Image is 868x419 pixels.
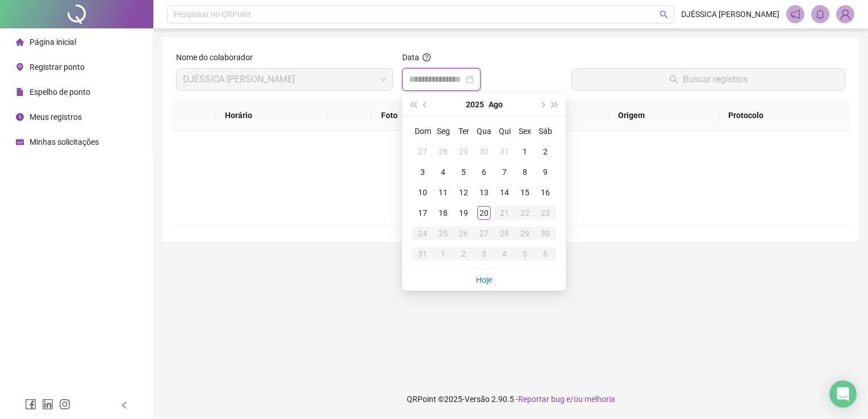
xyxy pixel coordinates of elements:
[407,93,419,116] button: super-prev-year
[477,227,491,240] div: 27
[457,206,470,220] div: 19
[474,203,494,223] td: 2025-08-20
[515,121,535,141] th: Sex
[535,182,556,203] td: 2025-08-16
[412,182,433,203] td: 2025-08-10
[474,223,494,244] td: 2025-08-27
[609,100,719,131] th: Origem
[16,113,24,121] span: clock-circle
[549,93,561,116] button: super-next-year
[494,141,515,162] td: 2025-07-31
[416,227,429,240] div: 24
[498,206,511,220] div: 21
[457,186,470,199] div: 12
[518,247,532,261] div: 5
[489,93,503,116] button: month panel
[474,121,494,141] th: Qua
[412,244,433,264] td: 2025-08-31
[30,87,90,97] span: Espelho de ponto
[453,141,474,162] td: 2025-07-29
[402,53,419,62] span: Data
[457,247,470,261] div: 2
[535,141,556,162] td: 2025-08-02
[498,227,511,240] div: 28
[474,141,494,162] td: 2025-07-30
[518,165,532,179] div: 8
[433,223,453,244] td: 2025-08-25
[412,223,433,244] td: 2025-08-24
[176,51,260,64] label: Nome do colaborador
[494,162,515,182] td: 2025-08-07
[16,38,24,46] span: home
[436,247,450,261] div: 1
[153,379,868,419] footer: QRPoint © 2025 - 2.90.5 -
[183,69,386,90] span: DJÉSSICA LAURENTINO BERNARDO
[412,121,433,141] th: Dom
[433,121,453,141] th: Seg
[660,10,668,19] span: search
[494,182,515,203] td: 2025-08-14
[457,165,470,179] div: 5
[494,223,515,244] td: 2025-08-28
[412,141,433,162] td: 2025-07-27
[535,162,556,182] td: 2025-08-09
[719,100,850,131] th: Protocolo
[539,145,552,158] div: 2
[433,141,453,162] td: 2025-07-28
[42,399,53,410] span: linkedin
[837,6,854,23] img: 89357
[25,399,36,410] span: facebook
[416,206,429,220] div: 17
[539,227,552,240] div: 30
[515,141,535,162] td: 2025-08-01
[433,162,453,182] td: 2025-08-04
[518,186,532,199] div: 15
[539,206,552,220] div: 23
[539,247,552,261] div: 6
[433,182,453,203] td: 2025-08-11
[416,145,429,158] div: 27
[477,145,491,158] div: 30
[494,121,515,141] th: Qui
[372,100,457,131] th: Foto
[433,203,453,223] td: 2025-08-18
[436,145,450,158] div: 28
[498,165,511,179] div: 7
[465,395,490,404] span: Versão
[419,93,432,116] button: prev-year
[412,203,433,223] td: 2025-08-17
[477,165,491,179] div: 6
[518,227,532,240] div: 29
[436,186,450,199] div: 11
[30,37,76,47] span: Página inicial
[423,53,431,61] span: question-circle
[30,137,99,146] span: Minhas solicitações
[453,182,474,203] td: 2025-08-12
[815,9,825,19] span: bell
[453,223,474,244] td: 2025-08-26
[515,162,535,182] td: 2025-08-08
[536,93,548,116] button: next-year
[515,203,535,223] td: 2025-08-22
[16,63,24,71] span: environment
[474,244,494,264] td: 2025-09-03
[476,275,492,284] a: Hoje
[436,206,450,220] div: 18
[412,162,433,182] td: 2025-08-03
[436,227,450,240] div: 25
[16,138,24,146] span: schedule
[477,247,491,261] div: 3
[535,223,556,244] td: 2025-08-30
[535,244,556,264] td: 2025-09-06
[515,223,535,244] td: 2025-08-29
[535,121,556,141] th: Sáb
[498,186,511,199] div: 14
[535,203,556,223] td: 2025-08-23
[16,88,24,96] span: file
[515,244,535,264] td: 2025-09-05
[477,206,491,220] div: 20
[681,8,779,20] span: DJÉSSICA [PERSON_NAME]
[30,62,85,72] span: Registrar ponto
[474,182,494,203] td: 2025-08-13
[433,244,453,264] td: 2025-09-01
